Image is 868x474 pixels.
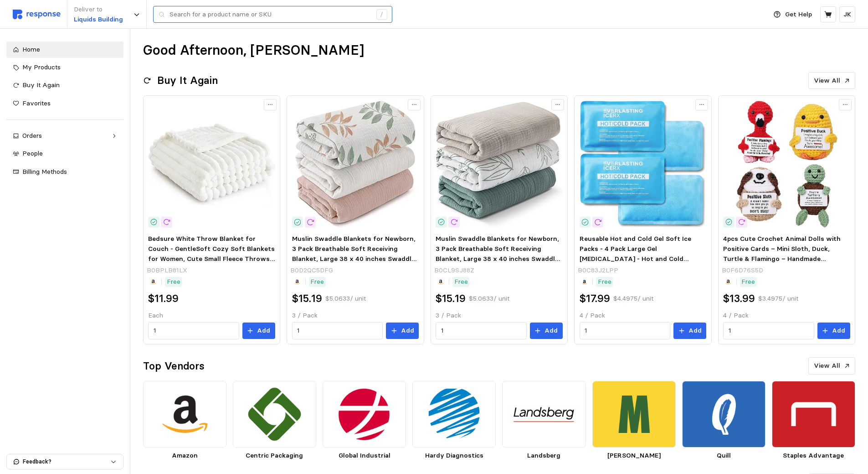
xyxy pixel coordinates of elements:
[412,451,496,461] p: Hardy Diagnostics
[169,6,371,23] input: Search for a product name or SKU
[22,167,67,176] span: Billing Methods
[148,101,275,228] img: 617jWhurG3L.__AC_SX300_SY300_QL70_FMwebp_.jpg
[580,292,610,306] h2: $17.99
[242,323,275,339] button: Add
[741,277,755,287] p: Free
[758,294,798,304] p: $3.4975 / unit
[578,266,618,276] p: B0C83J2LPP
[376,9,387,20] div: /
[436,234,560,292] span: Muslin Swaddle Blankets for Newborn, 3 Pack Breathable Soft Receiving Blanket, Large 38 x 40 inch...
[6,164,123,180] a: Billing Methods
[323,451,406,461] p: Global Industrial
[292,311,419,321] p: 3 / Pack
[580,101,706,228] img: 81DWBvUEM7L._AC_SX679_.jpg
[143,42,364,59] h1: Good Afternoon, [PERSON_NAME]
[148,234,275,292] span: Bedsure White Throw Blanket for Couch - GentleSoft Cozy Soft Blankets for Women, Cute Small Fleec...
[839,6,855,22] button: JK
[502,451,586,461] p: Landsberg
[22,149,43,157] span: People
[729,323,809,339] input: Qty
[143,451,226,461] p: Amazon
[723,234,846,292] span: 4pcs Cute Crochet Animal Dolls with Positive Cards – Mini Sloth, Duck, Turtle & Flamingo – Handma...
[257,326,270,336] p: Add
[772,381,855,448] img: 63258c51-adb8-4b2a-9b0d-7eba9747dc41.png
[682,451,765,461] p: Quill
[768,6,817,23] button: Get Help
[154,323,234,339] input: Qty
[23,458,110,466] p: Feedback?
[143,381,226,448] img: d7805571-9dbc-467d-9567-a24a98a66352.png
[292,101,419,228] img: 818T8CE2fuL.__AC_SX300_SY300_QL70_FMwebp_.jpg
[74,5,123,15] p: Deliver to
[723,101,850,228] img: 81HaXqmuslL._AC_SX679_.jpg
[148,292,179,306] h2: $11.99
[22,63,61,71] span: My Products
[143,359,205,373] h2: Top Vendors
[682,381,765,448] img: bfee157a-10f7-4112-a573-b61f8e2e3b38.png
[147,266,187,276] p: B0BPLB81LX
[22,131,108,141] div: Orders
[290,266,333,276] p: B0D2QC5DFG
[292,234,416,292] span: Muslin Swaddle Blankets for Newborn, 3 Pack Breathable Soft Receiving Blanket, Large 38 x 40 inch...
[817,323,850,339] button: Add
[412,381,496,448] img: 4fb1f975-dd51-453c-b64f-21541b49956d.png
[436,292,466,306] h2: $15.19
[74,15,123,25] p: Liquids Building
[530,323,563,339] button: Add
[386,323,419,339] button: Add
[167,277,180,287] p: Free
[772,451,855,461] p: Staples Advantage
[401,326,414,336] p: Add
[148,311,275,321] p: Each
[454,277,468,287] p: Free
[441,323,521,339] input: Qty
[592,451,676,461] p: [PERSON_NAME]
[22,81,60,89] span: Buy It Again
[233,381,316,448] img: b57ebca9-4645-4b82-9362-c975cc40820f.png
[310,277,324,287] p: Free
[6,128,123,144] a: Orders
[808,357,855,375] button: View All
[434,266,474,276] p: B0CL9SJ88Z
[6,59,123,76] a: My Products
[673,323,706,339] button: Add
[436,101,562,228] img: 81aNn2byC+L._AC_SY300_SX300_.jpg
[7,454,123,469] button: Feedback?
[22,45,40,53] span: Home
[592,381,676,448] img: 28d3e18e-6544-46cd-9dd4-0f3bdfdd001e.png
[613,294,653,304] p: $4.4975 / unit
[6,42,123,58] a: Home
[436,311,562,321] p: 3 / Pack
[6,95,123,112] a: Favorites
[6,77,123,94] a: Buy It Again
[814,76,840,86] p: View All
[722,266,763,276] p: B0F6D76S5D
[814,361,840,371] p: View All
[325,294,366,304] p: $5.0633 / unit
[580,234,693,292] span: Reusable Hot and Cold Gel Soft Ice Packs - 4 Pack Large Gel [MEDICAL_DATA] - Hot and Cold Therapy...
[13,10,61,19] img: svg%3e
[292,292,322,306] h2: $15.19
[22,99,51,107] span: Favorites
[723,292,755,306] h2: $13.99
[297,323,377,339] input: Qty
[580,311,706,321] p: 4 / Pack
[585,323,665,339] input: Qty
[688,326,702,336] p: Add
[785,10,812,20] p: Get Help
[323,381,406,448] img: 771c76c0-1592-4d67-9e09-d6ea890d945b.png
[233,451,316,461] p: Centric Packaging
[832,326,845,336] p: Add
[544,326,558,336] p: Add
[469,294,509,304] p: $5.0633 / unit
[843,10,851,20] p: JK
[157,73,218,88] h2: Buy It Again
[502,381,586,448] img: 7d13bdb8-9cc8-4315-963f-af194109c12d.png
[808,72,855,89] button: View All
[6,146,123,162] a: People
[598,277,611,287] p: Free
[723,311,850,321] p: 4 / Pack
